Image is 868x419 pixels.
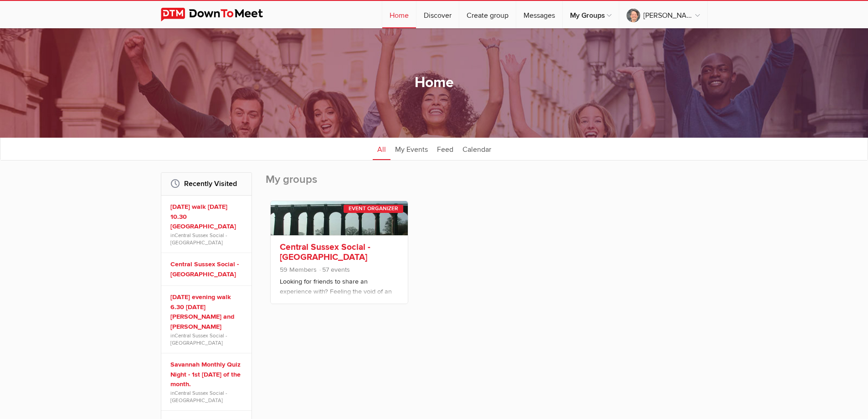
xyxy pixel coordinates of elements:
[170,332,245,347] span: in
[170,232,245,246] span: in
[563,1,619,28] a: My Groups
[516,1,562,28] a: Messages
[170,389,245,404] span: in
[318,266,350,274] span: 57 events
[280,266,317,274] span: 59 Members
[459,1,516,28] a: Create group
[170,332,227,346] a: Central Sussex Social - [GEOGRAPHIC_DATA]
[416,1,459,28] a: Discover
[170,202,245,232] a: [DATE] walk [DATE] 10.30 [GEOGRAPHIC_DATA]
[280,242,370,263] a: Central Sussex Social - [GEOGRAPHIC_DATA]
[170,259,245,279] a: Central Sussex Social - [GEOGRAPHIC_DATA]
[170,390,227,403] a: Central Sussex Social - [GEOGRAPHIC_DATA]
[415,73,454,93] h1: Home
[619,1,707,28] a: [PERSON_NAME]
[458,137,496,160] a: Calendar
[390,137,432,160] a: My Events
[266,172,708,196] h2: My groups
[170,292,245,331] a: [DATE] evening walk 6.30 [DATE] [PERSON_NAME] and [PERSON_NAME]
[161,8,277,21] img: DownToMeet
[344,205,403,213] div: Event Organizer
[432,137,458,160] a: Feed
[382,1,416,28] a: Home
[170,360,245,389] a: Savannah Monthly Quiz Night - 1st [DATE] of the month.
[170,173,242,195] h2: Recently Visited
[373,137,390,160] a: All
[170,232,227,246] a: Central Sussex Social - [GEOGRAPHIC_DATA]
[280,277,399,322] p: Looking for friends to share an experience with? Feeling the void of an empty nest? Would like co...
